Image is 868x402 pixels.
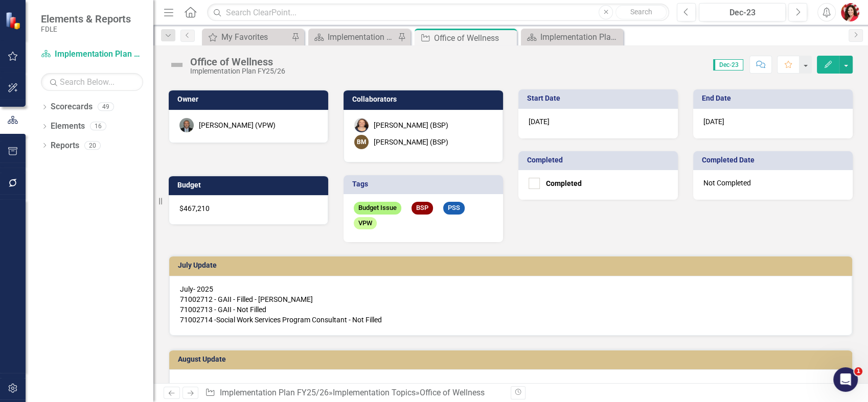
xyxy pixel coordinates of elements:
span: 71002713 - GAII - Not Filled [180,305,266,314]
div: Office of Wellness [190,56,285,67]
h3: Start Date [527,94,673,102]
h3: Collaborators [352,96,498,103]
span: 71002712 - GAII - Filled - [PERSON_NAME] [180,295,313,303]
div: 16 [90,122,106,131]
h3: Tags [352,180,498,188]
div: Not Completed [693,170,853,200]
a: Implementation Plan FY23/24 [523,31,621,43]
button: Dec-23 [699,3,786,21]
a: Reports [51,140,79,152]
div: Implementation Plan FY25/26 [328,31,395,43]
span: VPW [354,217,377,230]
h3: Completed [527,156,673,164]
img: ClearPoint Strategy [5,12,23,30]
img: Elizabeth Martin [354,118,369,132]
div: Dec-23 [702,7,782,19]
div: 49 [98,103,114,111]
span: [DATE] [529,117,550,126]
div: Implementation Plan FY25/26 [190,67,285,75]
span: BSP [412,202,433,215]
h3: Completed Date [702,156,848,164]
span: Dec-23 [713,59,743,70]
a: Implementation Plan FY25/26 [41,49,143,60]
div: Office of Wellness [420,388,485,397]
span: Elements & Reports [41,13,131,25]
button: Search [615,5,667,19]
div: [PERSON_NAME] (BSP) [374,137,448,147]
span: [DATE] [703,117,724,126]
small: FDLE [41,25,131,33]
a: My Favorites [204,31,289,43]
img: Patrick Crough [179,118,194,132]
a: Elements [51,121,85,132]
span: 71002714 -Social Work Services Program Consultant - Not Filled [180,316,382,324]
span: 1 [854,367,862,375]
h3: August Update [178,356,847,363]
span: PSS [443,202,465,215]
div: » » [205,387,502,399]
h3: Budget [177,181,323,189]
img: Caitlin Dawkins [841,3,859,21]
a: Implementation Topics [333,388,416,397]
div: [PERSON_NAME] (VPW) [199,120,276,130]
div: [PERSON_NAME] (BSP) [374,120,448,130]
span: Search [630,8,652,16]
div: Office of Wellness [434,32,514,44]
h3: July Update [178,262,847,269]
h3: Owner [177,96,323,103]
div: 20 [84,141,101,150]
input: Search ClearPoint... [207,4,669,21]
iframe: Intercom live chat [833,367,858,392]
span: Budget Issue [354,202,401,215]
a: Scorecards [51,101,93,113]
img: Not Defined [169,57,185,73]
span: $467,210 [179,204,210,212]
span: July- 2025 [180,285,213,293]
h3: End Date [702,94,848,102]
a: Implementation Plan FY25/26 [220,388,329,397]
div: Implementation Plan FY23/24 [540,31,621,43]
div: My Favorites [221,31,289,43]
a: Implementation Plan FY25/26 [311,31,395,43]
div: BM [354,135,369,149]
input: Search Below... [41,73,143,91]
